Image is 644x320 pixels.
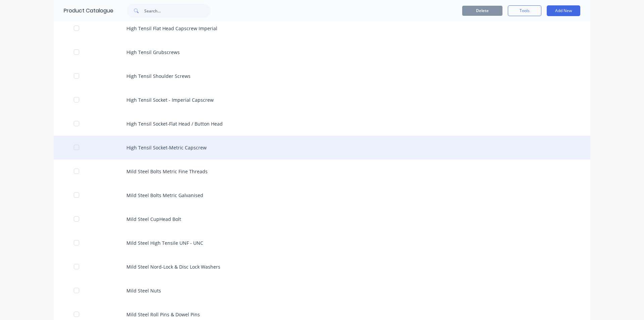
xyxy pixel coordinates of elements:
[54,112,590,136] div: High Tensil Socket-Flat Head / Button Head
[54,40,590,64] div: High Tensil Grubscrews
[54,183,590,207] div: Mild Steel Bolts Metric Galvanised
[462,6,502,16] button: Delete
[54,136,590,159] div: High Tensil Socket-Metric Capscrew
[54,255,590,279] div: Mild Steel Nord-Lock & Disc Lock Washers
[54,64,590,88] div: High Tensil Shoulder Screws
[508,5,541,16] button: Tools
[54,279,590,303] div: Mild Steel Nuts
[54,159,590,183] div: Mild Steel Bolts Metric Fine Threads
[144,4,211,17] input: Search...
[547,5,580,16] button: Add New
[54,207,590,231] div: Mild Steel CupHead Bolt
[54,88,590,112] div: High Tensil Socket - Imperial Capscrew
[54,16,590,40] div: High Tensil Flat Head Capscrew Imperial
[54,231,590,255] div: Mild Steel High Tensile UNF - UNC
